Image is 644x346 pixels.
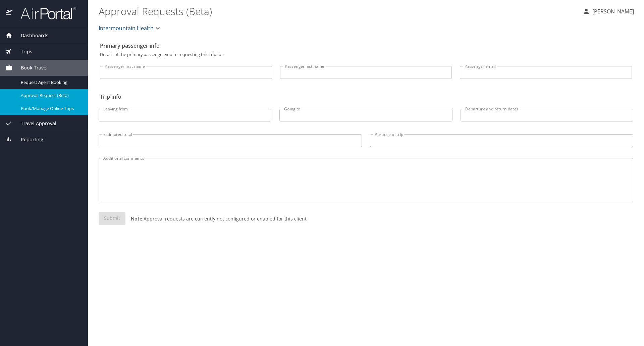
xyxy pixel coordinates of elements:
[13,7,76,20] img: airportal-logo.png
[99,23,154,33] span: Intermountain Health
[21,92,80,99] span: Approval Request (Beta)
[21,79,80,86] span: Request Agent Booking
[580,5,637,17] button: [PERSON_NAME]
[100,91,632,102] h2: Trip info
[590,7,634,15] p: [PERSON_NAME]
[125,215,307,222] p: Approval requests are currently not configured or enabled for this client
[12,120,56,127] span: Travel Approval
[12,32,48,39] span: Dashboards
[100,52,632,57] p: Details of the primary passenger you're requesting this trip for
[100,40,632,51] h2: Primary passenger info
[99,1,577,21] h1: Approval Requests (Beta)
[21,105,80,112] span: Book/Manage Online Trips
[6,7,13,20] img: icon-airportal.png
[12,64,48,71] span: Book Travel
[96,21,164,35] button: Intermountain Health
[12,136,43,143] span: Reporting
[12,48,32,55] span: Trips
[131,215,144,222] strong: Note:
